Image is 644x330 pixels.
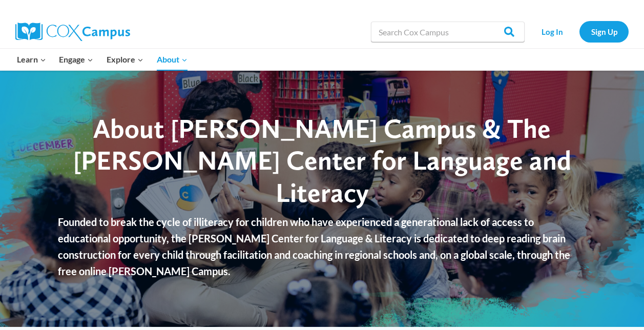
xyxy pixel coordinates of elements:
input: Search Cox Campus [371,22,525,42]
span: About [PERSON_NAME] Campus & The [PERSON_NAME] Center for Language and Literacy [73,112,571,209]
nav: Primary Navigation [10,49,194,70]
a: Sign Up [579,21,629,42]
img: Cox Campus [15,23,130,41]
p: Founded to break the cycle of illiteracy for children who have experienced a generational lack of... [58,214,586,279]
span: Learn [17,53,46,66]
span: About [157,53,188,66]
span: Explore [107,53,143,66]
span: Engage [59,53,93,66]
a: Log In [530,21,574,42]
nav: Secondary Navigation [530,21,629,42]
